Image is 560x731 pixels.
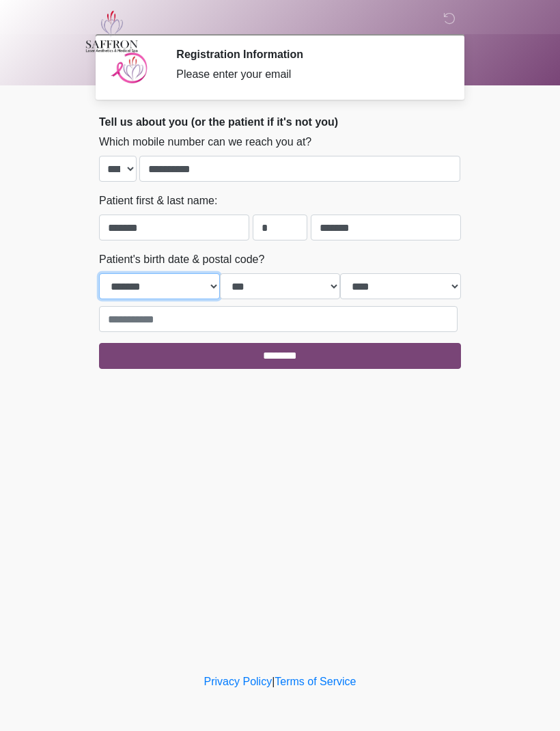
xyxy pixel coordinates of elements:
label: Patient's birth date & postal code? [99,251,264,268]
img: Agent Avatar [109,48,150,89]
label: Patient first & last name: [99,193,217,209]
a: | [272,676,275,687]
a: Terms of Service [275,676,356,687]
label: Which mobile number can we reach you at? [99,134,311,150]
a: Privacy Policy [204,676,272,687]
h2: Tell us about you (or the patient if it's not you) [99,115,461,128]
img: Saffron Laser Aesthetics and Medical Spa Logo [85,10,139,53]
div: Please enter your email [176,66,440,83]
